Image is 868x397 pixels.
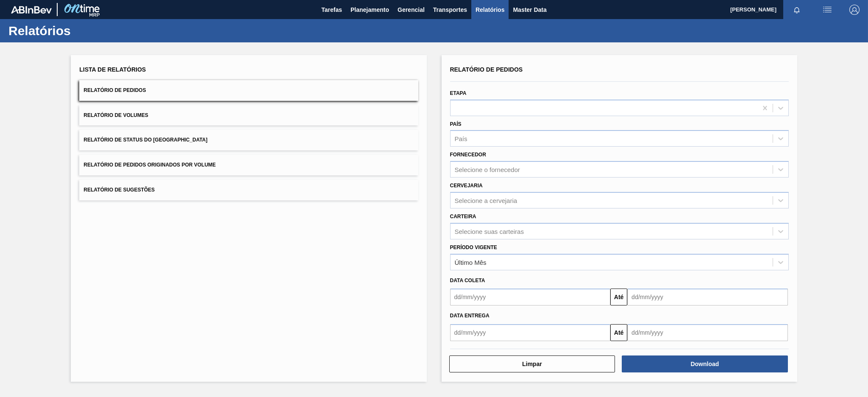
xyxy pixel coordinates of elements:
[83,187,155,193] span: Relatório de Sugestões
[455,258,487,266] div: Último Mês
[433,5,467,15] span: Transportes
[627,289,788,305] input: dd/mm/yyyy
[450,244,497,250] label: Período Vigente
[450,214,476,219] label: Carteira
[627,324,788,341] input: dd/mm/yyyy
[783,4,810,16] button: Notificações
[8,26,159,36] h1: Relatórios
[450,289,611,305] input: dd/mm/yyyy
[450,66,523,73] span: Relatório de Pedidos
[398,5,425,15] span: Gerencial
[513,5,546,15] span: Master Data
[83,112,148,118] span: Relatório de Volumes
[450,183,483,189] label: Cervejaria
[455,166,520,173] div: Selecione o fornecedor
[610,289,627,305] button: Até
[450,152,486,158] label: Fornecedor
[610,324,627,341] button: Até
[351,5,389,15] span: Planejamento
[83,137,207,143] span: Relatório de Status do [GEOGRAPHIC_DATA]
[450,278,485,283] span: Data coleta
[455,197,517,204] div: Selecione a cervejaria
[79,180,418,200] button: Relatório de Sugestões
[822,5,832,15] img: userActions
[476,5,504,15] span: Relatórios
[79,66,146,73] span: Lista de Relatórios
[455,228,524,235] div: Selecione suas carteiras
[79,105,418,126] button: Relatório de Volumes
[455,135,467,142] div: País
[450,313,490,319] span: Data entrega
[321,5,342,15] span: Tarefas
[83,87,146,93] span: Relatório de Pedidos
[449,355,615,372] button: Limpar
[11,6,52,14] img: TNhmsLtSVTkK8tSr43FrP2fwEKptu5GPRR3wAAAABJRU5ErkJggg==
[622,355,788,372] button: Download
[83,162,216,168] span: Relatório de Pedidos Originados por Volume
[450,324,611,341] input: dd/mm/yyyy
[79,80,418,101] button: Relatório de Pedidos
[79,155,418,175] button: Relatório de Pedidos Originados por Volume
[450,121,462,127] label: País
[79,130,418,150] button: Relatório de Status do [GEOGRAPHIC_DATA]
[849,5,860,15] img: Logout
[450,90,467,96] label: Etapa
